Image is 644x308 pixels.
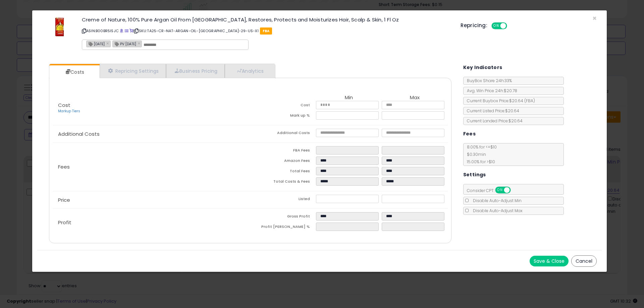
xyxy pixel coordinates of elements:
p: Price [53,197,250,203]
h5: Settings [463,171,486,179]
h5: Repricing: [461,23,487,28]
span: OFF [506,23,517,29]
span: Consider CPT: [464,188,520,193]
a: BuyBox page [120,28,123,34]
a: Analytics [225,64,274,78]
td: Listed [250,195,316,205]
a: Your listing only [129,28,133,34]
a: Business Pricing [166,64,225,78]
h3: Creme of Nature, 100% Pure Argan Oil From [GEOGRAPHIC_DATA], Restores, Protects and Moisturizes H... [82,17,450,22]
p: Fees [53,164,250,170]
span: $20.64 [509,98,535,104]
th: Min [316,95,382,101]
h5: Key Indicators [463,63,502,72]
td: Total Costs & Fees [250,177,316,188]
span: Disable Auto-Adjust Min [470,198,522,203]
span: Disable Auto-Adjust Max [470,208,523,213]
a: All offer listings [125,28,128,34]
th: Max [382,95,447,101]
a: Repricing Settings [100,64,166,78]
span: Current Buybox Price: [464,98,535,104]
span: 15.00 % for > $10 [464,159,495,165]
span: PV [DATE] [113,41,136,47]
td: Gross Profit [250,212,316,223]
span: 8.00 % for <= $10 [464,144,497,165]
td: FBA Fees [250,146,316,157]
td: Profit [PERSON_NAME] % [250,223,316,233]
p: ASIN: B00BR5ISJC | SKU: TA25-CR-NAT-ARGAN-OIL-[GEOGRAPHIC_DATA]-29-US-X1 [82,25,450,36]
a: × [138,40,142,46]
img: 512BhRbvxBL._SL60_.jpg [54,17,65,37]
button: Save & Close [530,256,569,266]
span: [DATE] [87,41,105,47]
span: $0.30 min [464,151,486,157]
span: Avg. Win Price 24h: $20.78 [464,88,517,94]
td: Amazon Fees [250,157,316,167]
span: FBA [260,27,272,35]
td: Total Fees [250,167,316,177]
h5: Fees [463,130,476,138]
td: Mark up % [250,111,316,122]
td: Cost [250,101,316,111]
span: Current Listed Price: $20.64 [464,108,519,114]
span: × [592,13,597,23]
span: Current Landed Price: $20.64 [464,118,523,124]
span: ON [492,23,500,29]
span: ON [496,187,504,193]
p: Additional Costs [53,131,250,137]
p: Profit [53,220,250,225]
a: × [106,40,110,46]
span: ( FBA ) [524,98,535,104]
td: Additional Costs [250,129,316,139]
a: Markup Tiers [58,109,80,114]
span: OFF [509,187,520,193]
button: Cancel [571,255,597,267]
span: BuyBox Share 24h: 33% [464,78,512,83]
p: Cost [53,103,250,114]
a: Costs [49,65,99,79]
